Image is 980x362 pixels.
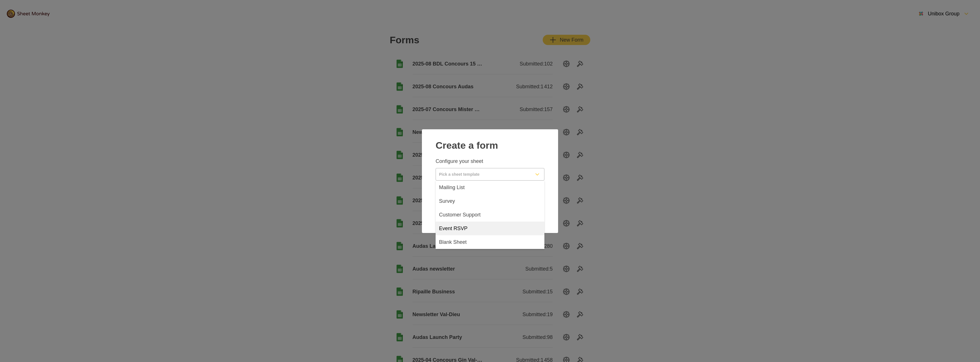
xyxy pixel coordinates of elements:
h2: Create a form [436,136,544,151]
svg: FormDown [534,171,541,178]
span: Blank Sheet [439,239,467,246]
span: Mailing List [439,184,465,191]
button: Pick a sheet template [436,168,544,181]
span: Survey [439,198,455,204]
input: Pick a sheet template [436,168,530,180]
span: Customer Support [439,211,481,218]
span: Event RSVP [439,225,467,232]
p: Configure your sheet [436,158,544,165]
